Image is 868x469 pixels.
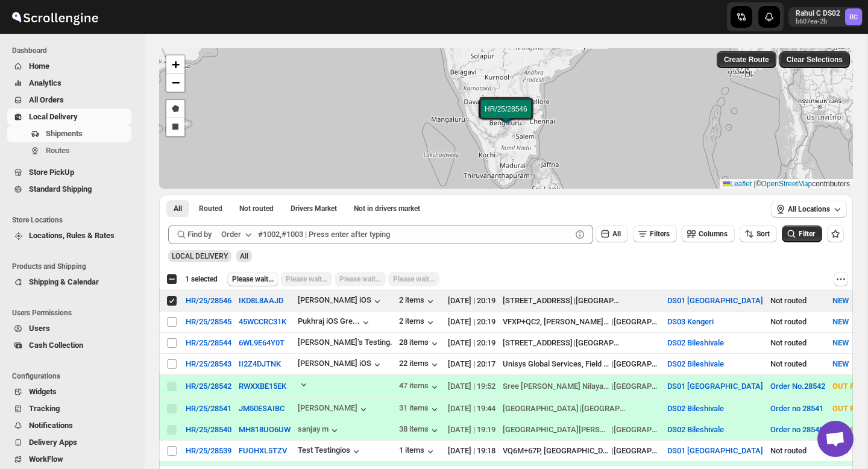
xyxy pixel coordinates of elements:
div: [DATE] | 20:19 [448,295,495,307]
button: Order no 28541 [770,404,823,413]
div: [GEOGRAPHIC_DATA] [576,295,623,307]
div: Not routed [770,295,825,307]
button: DS02 Bileshivale [667,425,724,434]
a: Zoom in [166,55,184,74]
div: 38 items [399,424,441,436]
div: [GEOGRAPHIC_DATA] [614,358,661,370]
span: Drivers Market [291,204,337,213]
img: Marker [496,107,514,120]
button: Filters [633,225,677,242]
div: [DATE] | 20:19 [448,316,495,328]
p: Rahul C DS02 [796,8,840,18]
button: All [596,225,628,242]
button: Filter [782,225,822,242]
a: Zoom out [166,74,184,92]
div: [GEOGRAPHIC_DATA] [576,337,623,349]
button: Widgets [7,383,131,400]
div: Order [221,228,241,241]
button: Delivery Apps [7,434,131,451]
button: Create Route [717,51,776,68]
span: Shipping & Calendar [29,277,99,286]
span: Rahul C DS02 [845,8,862,25]
button: DS02 Bileshivale [667,338,724,347]
div: [GEOGRAPHIC_DATA] [614,380,661,392]
button: HR/25/28541 [186,404,231,413]
button: sanjay m [298,424,341,436]
button: HR/25/28539 [186,446,231,455]
button: Tracking [7,400,131,417]
span: Notifications [29,421,73,430]
button: 2 items [399,316,436,329]
button: 31 items [399,403,441,415]
img: Marker [499,110,517,124]
div: [GEOGRAPHIC_DATA] [582,403,629,415]
div: [GEOGRAPHIC_DATA][PERSON_NAME], Byatarayanapura [503,424,611,436]
span: All Orders [29,95,64,104]
span: Local Delivery [29,112,78,121]
button: JM50ESAIBC [239,404,285,413]
span: Tracking [29,404,60,413]
div: Test Testingios [298,445,362,458]
span: All Locations [788,204,830,214]
button: HR/25/28544 [186,338,231,347]
button: Notifications [7,417,131,434]
button: 45WCCRC31K [239,317,286,326]
span: Store Locations [12,215,136,225]
span: | [754,180,756,188]
div: | [503,424,661,436]
span: NEW [832,338,849,347]
div: Not routed [770,337,825,349]
button: Routes [7,142,131,159]
div: | [503,316,661,328]
button: Clear Selections [779,51,850,68]
div: [DATE] | 20:19 [448,337,495,349]
div: HR/25/28540 [186,425,231,434]
div: [GEOGRAPHIC_DATA] [614,316,661,328]
img: Marker [496,109,514,122]
span: Columns [699,230,728,238]
span: NEW [832,317,849,326]
button: Order no 28540 [770,425,823,434]
img: Marker [496,107,514,121]
span: − [172,75,180,90]
button: Sort [740,225,777,242]
button: [PERSON_NAME] iOS [298,295,383,307]
button: FUOHXL5TZV [239,446,287,455]
button: Locations, Rules & Rates [7,227,131,244]
button: Columns [682,225,735,242]
button: HR/25/28546 [186,296,231,305]
button: 2 items [399,295,436,307]
div: Not routed [770,445,825,457]
button: MH818UO6UW [239,425,291,434]
div: [DATE] | 20:17 [448,358,495,370]
button: All [166,200,189,217]
div: HR/25/28545 [186,317,231,326]
img: Marker [497,107,515,121]
div: [DATE] | 19:18 [448,445,495,457]
span: Not in drivers market [354,204,420,213]
span: Routes [46,146,70,155]
div: [GEOGRAPHIC_DATA] [614,445,661,457]
span: + [172,57,180,72]
button: 47 items [399,381,441,393]
button: HR/25/28542 [186,382,231,391]
span: Analytics [29,78,61,87]
span: Clear Selections [787,55,843,65]
span: Store PickUp [29,168,74,177]
button: Analytics [7,75,131,92]
div: | [503,295,661,307]
img: Marker [497,110,515,124]
button: Users [7,320,131,337]
button: Home [7,58,131,75]
button: DS02 Bileshivale [667,359,724,368]
span: WorkFlow [29,455,63,464]
button: WorkFlow [7,451,131,468]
